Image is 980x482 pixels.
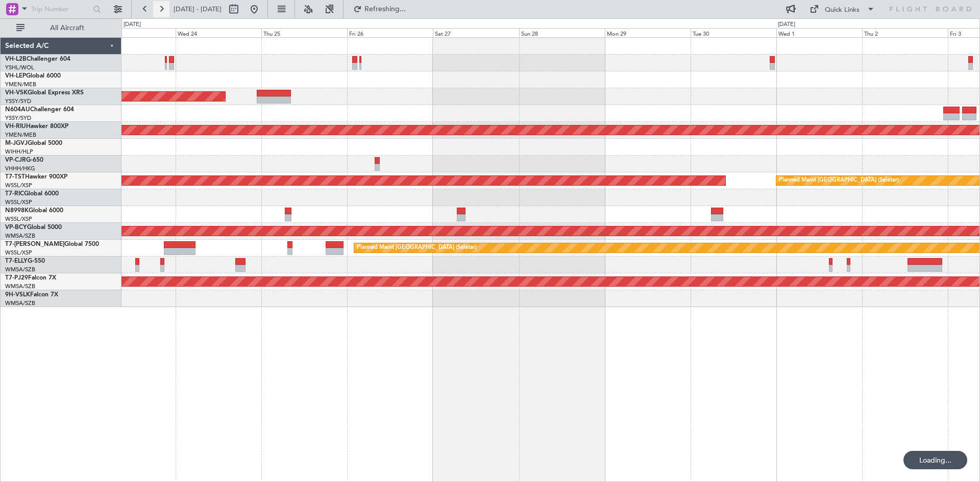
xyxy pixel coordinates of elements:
[5,292,58,298] a: 9H-VSLKFalcon 7X
[5,249,32,257] a: WSSL/XSP
[5,73,61,79] a: VH-LEPGlobal 6000
[5,157,43,163] a: VP-CJRG-650
[349,1,410,17] button: Refreshing...
[5,148,33,156] a: WIHH/HLP
[27,24,108,32] span: All Aircraft
[5,191,24,197] span: T7-RIC
[5,56,70,62] a: VH-L2BChallenger 604
[5,90,84,96] a: VH-VSKGlobal Express XRS
[5,275,56,281] a: T7-PJ29Falcon 7X
[31,2,90,17] input: Trip Number
[5,165,35,172] a: VHHH/HKG
[5,97,31,105] a: YSSY/SYD
[5,224,27,231] span: VP-BCY
[5,174,25,180] span: T7-TST
[5,232,35,240] a: WMSA/SZB
[124,20,141,29] div: [DATE]
[5,215,32,223] a: WSSL/XSP
[519,28,605,37] div: Sun 28
[347,28,433,37] div: Fri 26
[11,20,111,36] button: All Aircraft
[5,174,67,180] a: T7-TSTHawker 900XP
[176,28,261,37] div: Wed 24
[5,241,99,247] a: T7-[PERSON_NAME]Global 7500
[779,173,899,188] div: Planned Maint [GEOGRAPHIC_DATA] (Seletar)
[5,123,68,130] a: VH-RIUHawker 800XP
[5,123,26,130] span: VH-RIU
[778,20,795,29] div: [DATE]
[261,28,347,37] div: Thu 25
[5,56,27,62] span: VH-L2B
[605,28,691,37] div: Mon 29
[903,451,967,469] div: Loading...
[5,90,28,96] span: VH-VSK
[357,240,477,256] div: Planned Maint [GEOGRAPHIC_DATA] (Seletar)
[5,275,28,281] span: T7-PJ29
[5,241,64,247] span: T7-[PERSON_NAME]
[174,5,222,14] span: [DATE] - [DATE]
[5,107,30,113] span: N604AU
[90,28,176,37] div: Tue 23
[5,140,62,146] a: M-JGVJGlobal 5000
[5,114,31,122] a: YSSY/SYD
[5,224,62,231] a: VP-BCYGlobal 5000
[5,258,45,264] a: T7-ELLYG-550
[5,258,28,264] span: T7-ELLY
[5,198,32,206] a: WSSL/XSP
[5,107,74,113] a: N604AUChallenger 604
[5,131,36,139] a: YMEN/MEB
[804,1,880,17] button: Quick Links
[433,28,519,37] div: Sat 27
[5,191,59,197] a: T7-RICGlobal 6000
[862,28,948,37] div: Thu 2
[5,299,35,307] a: WMSA/SZB
[5,283,35,290] a: WMSA/SZB
[5,140,28,146] span: M-JGVJ
[776,28,862,37] div: Wed 1
[364,6,407,13] span: Refreshing...
[5,157,26,163] span: VP-CJR
[5,64,34,71] a: YSHL/WOL
[5,73,26,79] span: VH-LEP
[5,292,30,298] span: 9H-VSLK
[691,28,776,37] div: Tue 30
[5,208,63,214] a: N8998KGlobal 6000
[5,266,35,273] a: WMSA/SZB
[5,81,36,88] a: YMEN/MEB
[5,182,32,189] a: WSSL/XSP
[5,208,29,214] span: N8998K
[825,5,860,15] div: Quick Links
